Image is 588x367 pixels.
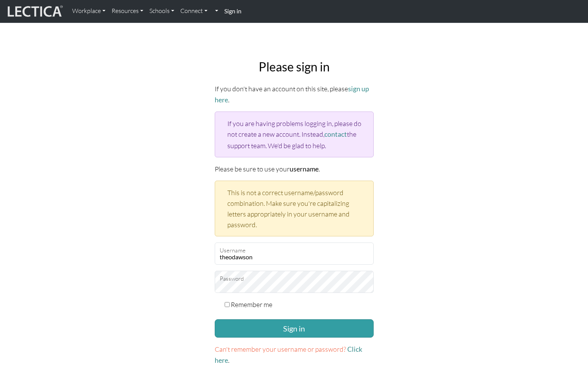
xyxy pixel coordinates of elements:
[69,3,109,19] a: Workplace
[231,299,272,310] label: Remember me
[221,3,245,19] a: Sign in
[215,112,374,157] div: If you are having problems logging in, please do not create a new account. Instead, the support t...
[224,7,241,15] strong: Sign in
[215,319,374,338] button: Sign in
[215,243,374,265] input: Username
[6,4,63,19] img: lecticalive
[215,345,362,364] a: Click here
[215,60,374,74] h2: Please sign in
[177,3,211,19] a: Connect
[215,163,374,175] p: Please be sure to use your .
[146,3,177,19] a: Schools
[290,165,319,173] strong: username
[215,83,374,105] p: If you don't have an account on this site, please .
[215,345,346,353] span: Can't remember your username or password?
[109,3,146,19] a: Resources
[324,130,347,138] a: contact
[215,344,374,366] p: .
[215,181,374,237] div: This is not a correct username/password combination. Make sure you're capitalizing letters approp...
